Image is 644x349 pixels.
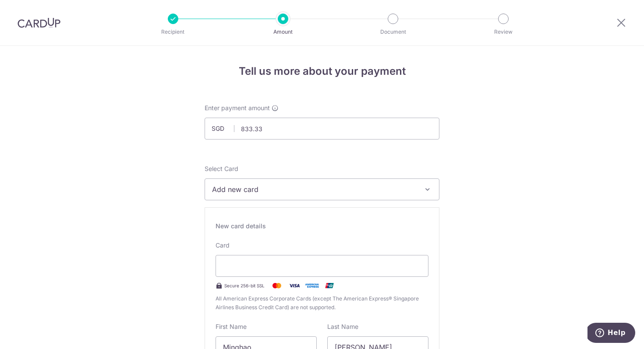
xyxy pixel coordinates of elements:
p: Document [361,28,425,36]
img: Mastercard [268,280,286,291]
span: All American Express Corporate Cards (except The American Express® Singapore Airlines Business Cr... [216,294,428,312]
span: Add new card [212,184,416,195]
img: CardUp [18,17,60,28]
span: translation missing: en.payables.payment_networks.credit_card.summary.labels.select_card [205,165,238,172]
iframe: Opens a widget where you can find more information [587,323,635,345]
img: Visa [286,280,303,291]
h4: Tell us more about your payment [205,63,439,79]
img: .alt.unionpay [321,280,338,291]
button: Add new card [205,178,439,200]
p: Recipient [141,28,205,36]
iframe: Secure card payment input frame [223,261,421,271]
p: Review [471,28,536,36]
span: Secure 256-bit SSL [224,282,265,289]
label: Last Name [327,322,358,331]
span: Enter payment amount [205,104,270,112]
label: Card [216,241,230,250]
label: First Name [216,322,247,331]
input: 0.00 [205,118,439,140]
div: New card details [216,222,428,230]
img: .alt.amex [303,280,321,291]
span: SGD [212,124,234,133]
p: Amount [251,28,315,36]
